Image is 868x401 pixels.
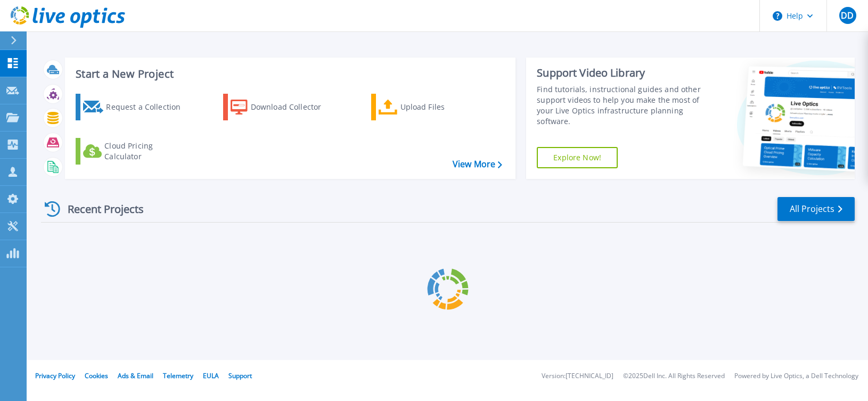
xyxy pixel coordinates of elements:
a: Ads & Email [118,371,153,380]
h3: Start a New Project [76,68,502,80]
div: Find tutorials, instructional guides and other support videos to help you make the most of your L... [537,84,702,127]
li: Version: [TECHNICAL_ID] [542,373,613,380]
a: Telemetry [163,371,193,380]
a: Explore Now! [537,147,618,168]
a: Request a Collection [76,94,194,120]
a: Cloud Pricing Calculator [76,138,194,165]
a: All Projects [777,197,855,221]
div: Support Video Library [537,66,702,80]
li: Powered by Live Optics, a Dell Technology [734,373,858,380]
div: Download Collector [251,96,336,118]
a: Cookies [85,371,108,380]
div: Request a Collection [106,96,191,118]
a: Support [228,371,252,380]
div: Recent Projects [41,196,158,222]
span: DD [841,11,854,20]
div: Cloud Pricing Calculator [104,141,190,162]
div: Upload Files [400,96,486,118]
li: © 2025 Dell Inc. All Rights Reserved [623,373,725,380]
a: Privacy Policy [35,371,75,380]
a: Upload Files [371,94,490,120]
a: EULA [203,371,219,380]
a: View More [453,159,502,169]
a: Download Collector [223,94,342,120]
